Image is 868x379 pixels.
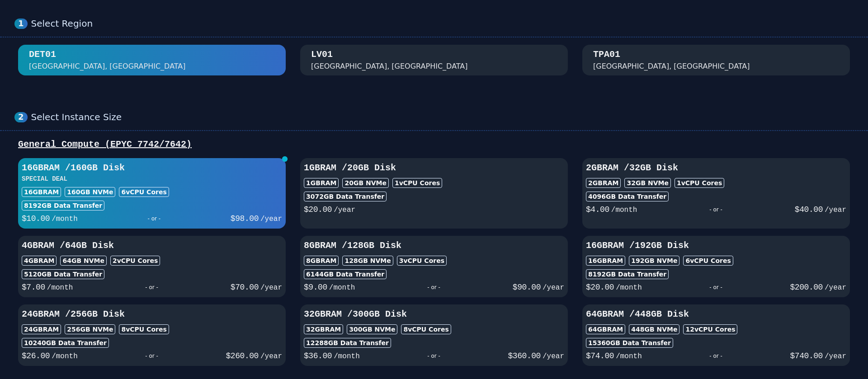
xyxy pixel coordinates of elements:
div: 5120 GB Data Transfer [22,269,104,279]
button: 16GBRAM /160GB DiskSPECIAL DEAL16GBRAM160GB NVMe6vCPU Cores8192GB Data Transfer$10.00/month- or -... [18,158,286,229]
div: 16GB RAM [22,187,61,197]
span: $ 10.00 [22,214,50,223]
span: /month [52,352,78,360]
span: /year [825,206,846,214]
button: 64GBRAM /448GB Disk64GBRAM448GB NVMe12vCPU Cores15360GB Data Transfer$74.00/month- or -$740.00/year [582,304,850,366]
span: /year [542,352,564,360]
span: /month [616,352,642,360]
div: 3072 GB Data Transfer [304,192,387,201]
div: 20 GB NVMe [342,178,389,188]
span: /year [542,284,564,292]
button: 24GBRAM /256GB Disk24GBRAM256GB NVMe8vCPU Cores10240GB Data Transfer$26.00/month- or -$260.00/year [18,304,286,366]
div: 64 GB NVMe [60,256,107,266]
h3: 2GB RAM / 32 GB Disk [586,162,846,174]
div: 64GB RAM [586,324,625,334]
div: General Compute (EPYC 7742/7642) [14,138,854,151]
span: $ 74.00 [586,351,614,360]
div: - or - [642,350,790,362]
span: $ 9.00 [304,283,327,292]
span: /year [334,206,355,214]
div: 4GB RAM [22,256,57,266]
div: 32GB RAM [304,324,343,334]
span: /year [825,352,846,360]
div: 10240 GB Data Transfer [22,338,109,348]
div: 1 [14,19,28,29]
div: 256 GB NVMe [65,324,115,334]
div: 1GB RAM [304,178,339,188]
div: 192 GB NVMe [629,256,679,266]
span: $ 20.00 [586,283,614,292]
div: 300 GB NVMe [347,324,397,334]
div: [GEOGRAPHIC_DATA], [GEOGRAPHIC_DATA] [29,61,186,72]
span: $ 26.00 [22,351,50,360]
h3: 64GB RAM / 448 GB Disk [586,308,846,321]
span: $ 90.00 [513,283,541,292]
div: 3 vCPU Cores [397,256,447,266]
div: 12 vCPU Cores [683,324,737,334]
div: 16GB RAM [586,256,625,266]
div: LV01 [311,48,333,61]
span: $ 360.00 [508,351,541,360]
span: /month [47,284,73,292]
div: 8GB RAM [304,256,339,266]
span: $ 20.00 [304,205,332,214]
h3: 32GB RAM / 300 GB Disk [304,308,564,321]
div: - or - [642,281,790,294]
span: /year [825,284,846,292]
span: /month [616,284,642,292]
span: $ 200.00 [790,283,823,292]
span: /year [260,215,282,223]
span: $ 740.00 [790,351,823,360]
div: 128 GB NVMe [342,256,393,266]
span: $ 7.00 [22,283,45,292]
div: TPA01 [593,48,620,61]
button: LV01 [GEOGRAPHIC_DATA], [GEOGRAPHIC_DATA] [300,45,568,75]
button: 4GBRAM /64GB Disk4GBRAM64GB NVMe2vCPU Cores5120GB Data Transfer$7.00/month- or -$70.00/year [18,236,286,297]
div: - or - [78,350,226,362]
div: 8 vCPU Cores [119,324,169,334]
h3: 16GB RAM / 160 GB Disk [22,162,282,174]
div: 1 vCPU Cores [392,178,442,188]
h3: 24GB RAM / 256 GB Disk [22,308,282,321]
h3: 4GB RAM / 64 GB Disk [22,239,282,252]
div: 2 [14,112,28,122]
div: Select Region [31,18,854,29]
h3: 8GB RAM / 128 GB Disk [304,239,564,252]
span: /year [260,352,282,360]
h3: SPECIAL DEAL [22,174,282,183]
div: 12288 GB Data Transfer [304,338,391,348]
div: 8192 GB Data Transfer [22,201,104,211]
div: 160 GB NVMe [65,187,115,197]
div: 8 vCPU Cores [401,324,451,334]
div: - or - [355,281,512,294]
div: 448 GB NVMe [629,324,679,334]
div: 2GB RAM [586,178,621,188]
span: /year [260,284,282,292]
div: - or - [78,212,231,225]
div: 6 vCPU Cores [683,256,733,266]
span: $ 70.00 [231,283,259,292]
h3: 1GB RAM / 20 GB Disk [304,162,564,174]
button: 1GBRAM /20GB Disk1GBRAM20GB NVMe1vCPU Cores3072GB Data Transfer$20.00/year [300,158,568,229]
span: $ 98.00 [231,214,259,223]
div: - or - [73,281,230,294]
div: 15360 GB Data Transfer [586,338,673,348]
button: TPA01 [GEOGRAPHIC_DATA], [GEOGRAPHIC_DATA] [582,45,850,75]
button: 8GBRAM /128GB Disk8GBRAM128GB NVMe3vCPU Cores6144GB Data Transfer$9.00/month- or -$90.00/year [300,236,568,297]
span: /month [334,352,360,360]
div: DET01 [29,48,56,61]
div: [GEOGRAPHIC_DATA], [GEOGRAPHIC_DATA] [311,61,468,72]
span: $ 36.00 [304,351,332,360]
button: 16GBRAM /192GB Disk16GBRAM192GB NVMe6vCPU Cores8192GB Data Transfer$20.00/month- or -$200.00/year [582,236,850,297]
div: 6 vCPU Cores [119,187,169,197]
h3: 16GB RAM / 192 GB Disk [586,239,846,252]
div: 2 vCPU Cores [110,256,160,266]
span: $ 4.00 [586,205,609,214]
div: 1 vCPU Cores [675,178,724,188]
div: 24GB RAM [22,324,61,334]
div: 32 GB NVMe [624,178,671,188]
div: 6144 GB Data Transfer [304,269,387,279]
span: $ 260.00 [226,351,259,360]
div: - or - [637,203,794,216]
div: 8192 GB Data Transfer [586,269,669,279]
